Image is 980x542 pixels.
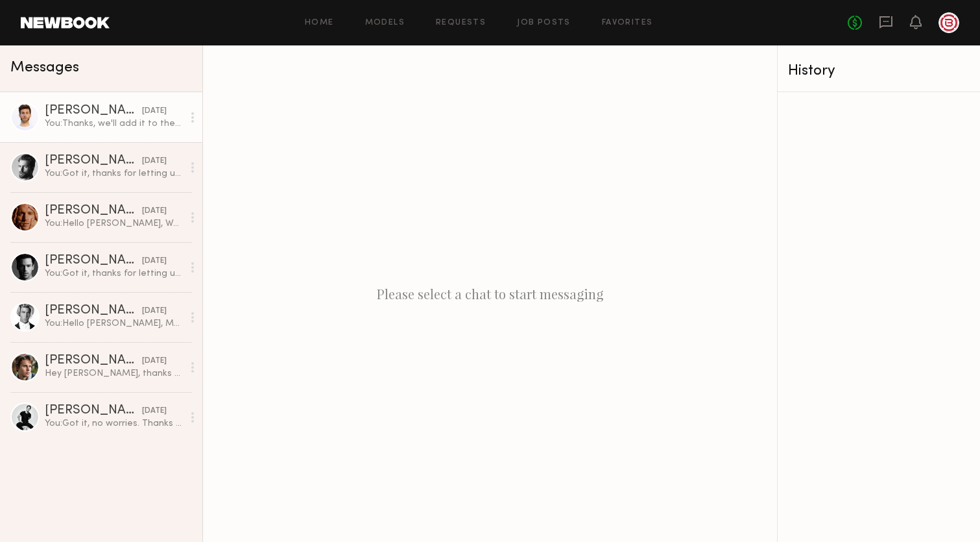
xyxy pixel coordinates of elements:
[45,354,142,367] div: [PERSON_NAME]
[45,117,183,130] div: You: Thanks, we'll add it to the call sheet
[203,45,777,542] div: Please select a chat to start messaging
[305,19,334,27] a: Home
[142,405,167,417] div: [DATE]
[517,19,571,27] a: Job Posts
[142,255,167,267] div: [DATE]
[45,304,142,317] div: [PERSON_NAME]
[45,267,183,280] div: You: Got it, thanks for letting us know
[45,217,183,230] div: You: Hello [PERSON_NAME], We can work with your $150/hr rate, so for 4 hours, $600. If that works...
[142,155,167,167] div: [DATE]
[142,355,167,367] div: [DATE]
[788,64,970,79] div: History
[142,105,167,117] div: [DATE]
[45,254,142,267] div: [PERSON_NAME]
[436,19,486,27] a: Requests
[45,367,183,380] div: Hey [PERSON_NAME], thanks for reaching out! My rate for a half day is 1K. If that works for you p...
[45,154,142,167] div: [PERSON_NAME]
[602,19,653,27] a: Favorites
[365,19,405,27] a: Models
[45,404,142,417] div: [PERSON_NAME]
[45,317,183,330] div: You: Hello [PERSON_NAME], My name is [PERSON_NAME], and I’m reaching out to you on behalf of besi...
[45,204,142,217] div: [PERSON_NAME]
[45,105,142,117] div: [PERSON_NAME]
[10,60,79,75] span: Messages
[45,417,183,430] div: You: Got it, no worries. Thanks for letting us know.
[45,167,183,180] div: You: Got it, thanks for letting us know.
[142,205,167,217] div: [DATE]
[142,305,167,317] div: [DATE]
